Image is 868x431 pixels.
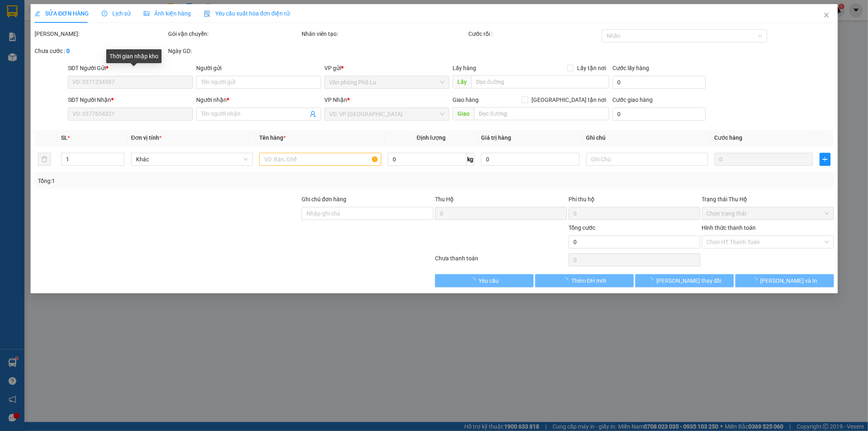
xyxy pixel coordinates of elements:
[102,10,131,17] span: Lịch sử
[66,48,70,54] b: 0
[612,76,705,89] input: Cước lấy hàng
[819,153,830,166] button: plus
[35,46,166,55] div: Chưa cước :
[568,224,595,231] span: Tổng cước
[329,76,444,88] span: Văn phòng Phố Lu
[571,276,606,285] span: Thêm ĐH mới
[735,274,833,287] button: [PERSON_NAME] và In
[310,111,316,117] span: user-add
[168,29,300,38] div: Gói vận chuyển:
[417,134,446,141] span: Định lượng
[474,107,609,120] input: Dọc đường
[479,276,498,285] span: Yêu cầu
[468,29,600,38] div: Cước rồi :
[612,65,649,71] label: Cước lấy hàng
[760,276,817,285] span: [PERSON_NAME] và In
[586,153,708,166] input: Ghi Chú
[535,274,633,287] button: Thêm ĐH mới
[196,95,321,104] div: Người nhận
[35,11,40,16] span: edit
[259,153,381,166] input: VD: Bàn, Ghế
[823,12,829,18] span: close
[35,10,89,17] span: SỬA ĐƠN HÀNG
[38,176,335,185] div: Tổng: 1
[706,207,829,220] span: Chọn trạng thái
[435,196,453,202] span: Thu Hộ
[302,29,467,38] div: Nhân viên tạo:
[452,75,471,88] span: Lấy
[168,46,300,55] div: Ngày GD:
[435,274,533,287] button: Yêu cầu
[68,64,193,73] div: SĐT Người Gửi
[702,224,756,231] label: Hình thức thanh toán
[204,10,290,17] span: Yêu cầu xuất hóa đơn điện tử
[574,64,609,73] span: Lấy tận nơi
[714,134,742,141] span: Cước hàng
[106,49,162,63] div: Thời gian nhập kho
[470,277,479,283] span: loading
[568,195,700,207] div: Phí thu hộ
[302,207,433,220] input: Ghi chú đơn hàng
[751,277,760,283] span: loading
[136,153,248,165] span: Khác
[635,274,733,287] button: [PERSON_NAME] thay đổi
[452,107,474,120] span: Giao
[102,11,107,16] span: clock-circle
[324,64,449,73] div: VP gửi
[714,153,813,166] input: 0
[820,156,830,163] span: plus
[702,195,833,204] div: Trạng thái Thu Hộ
[528,95,609,104] span: [GEOGRAPHIC_DATA] tận nơi
[647,277,656,283] span: loading
[815,4,837,27] button: Close
[583,130,711,146] th: Ghi chú
[144,11,149,16] span: picture
[38,153,51,166] button: delete
[452,97,478,103] span: Giao hàng
[131,134,162,141] span: Đơn vị tính
[562,277,571,283] span: loading
[612,97,653,103] label: Cước giao hàng
[61,134,68,141] span: SL
[656,276,722,285] span: [PERSON_NAME] thay đổi
[481,134,511,141] span: Giá trị hàng
[35,29,166,38] div: [PERSON_NAME]:
[259,134,286,141] span: Tên hàng
[434,254,568,268] div: Chưa thanh toán
[612,108,705,121] input: Cước giao hàng
[471,75,609,88] input: Dọc đường
[144,10,191,17] span: Ảnh kiện hàng
[204,11,210,17] img: icon
[466,153,474,166] span: kg
[324,97,347,103] span: VP Nhận
[68,95,193,104] div: SĐT Người Nhận
[302,196,346,202] label: Ghi chú đơn hàng
[196,64,321,73] div: Người gửi
[452,65,476,71] span: Lấy hàng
